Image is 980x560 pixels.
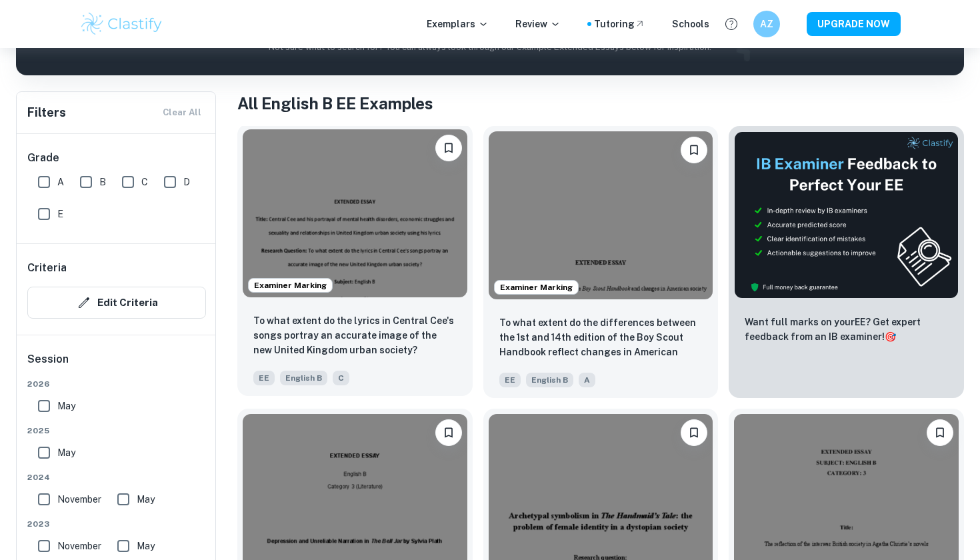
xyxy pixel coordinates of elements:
[495,281,578,293] span: Examiner Marking
[681,137,707,163] button: Bookmark
[253,313,457,357] p: To what extent do the lyrics in Central Cee's songs portray an accurate image of the new United K...
[137,492,155,507] span: May
[594,17,645,31] a: Tutoring
[27,287,206,319] button: Edit Criteria
[483,126,719,398] a: Examiner MarkingBookmarkTo what extent do the differences between the 1st and 14th edition of the...
[885,331,896,342] span: 🎯
[237,126,473,398] a: Examiner MarkingBookmarkTo what extent do the lyrics in Central Cee's songs portray an accurate i...
[27,518,206,530] span: 2023
[499,315,703,361] p: To what extent do the differences between the 1st and 14th edition of the Boy Scout Handbook refl...
[753,11,780,37] button: AZ
[141,175,148,189] span: C
[27,260,67,276] h6: Criteria
[280,371,327,385] span: English B
[137,539,155,553] span: May
[27,103,66,122] h6: Filters
[427,17,489,31] p: Exemplars
[435,135,462,161] button: Bookmark
[27,150,206,166] h6: Grade
[515,17,561,31] p: Review
[720,13,743,35] button: Help and Feedback
[57,399,75,413] span: May
[759,17,775,31] h6: AZ
[57,207,63,221] span: E
[249,279,332,291] span: Examiner Marking
[183,175,190,189] span: D
[333,371,349,385] span: C
[499,373,521,387] span: EE
[927,419,953,446] button: Bookmark
[27,425,206,437] span: 2025
[99,175,106,189] span: B
[57,539,101,553] span: November
[745,315,948,344] p: Want full marks on your EE ? Get expert feedback from an IB examiner!
[27,351,206,378] h6: Session
[57,175,64,189] span: A
[27,378,206,390] span: 2026
[672,17,709,31] a: Schools
[57,445,75,460] span: May
[579,373,595,387] span: A
[57,492,101,507] span: November
[253,371,275,385] span: EE
[734,131,959,299] img: Thumbnail
[79,11,164,37] img: Clastify logo
[27,471,206,483] span: 2024
[243,129,467,297] img: English B EE example thumbnail: To what extent do the lyrics in Central
[489,131,713,299] img: English B EE example thumbnail: To what extent do the differences betwee
[729,126,964,398] a: ThumbnailWant full marks on yourEE? Get expert feedback from an IB examiner!
[435,419,462,446] button: Bookmark
[237,91,964,115] h1: All English B EE Examples
[681,419,707,446] button: Bookmark
[807,12,901,36] button: UPGRADE NOW
[526,373,573,387] span: English B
